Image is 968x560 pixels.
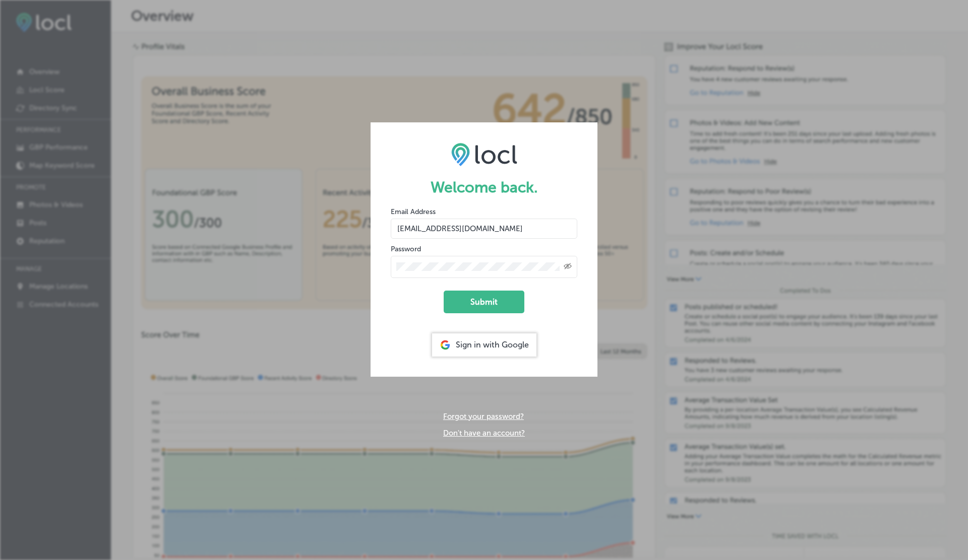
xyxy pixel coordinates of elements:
[443,429,525,438] a: Don't have an account?
[443,412,524,421] a: Forgot your password?
[391,207,436,216] label: Email Address
[451,143,517,166] img: LOCL logo
[432,333,536,357] div: Sign in with Google
[444,291,524,313] button: Submit
[564,262,572,271] span: Toggle password visibility
[391,245,421,253] label: Password
[391,178,577,196] h1: Welcome back.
